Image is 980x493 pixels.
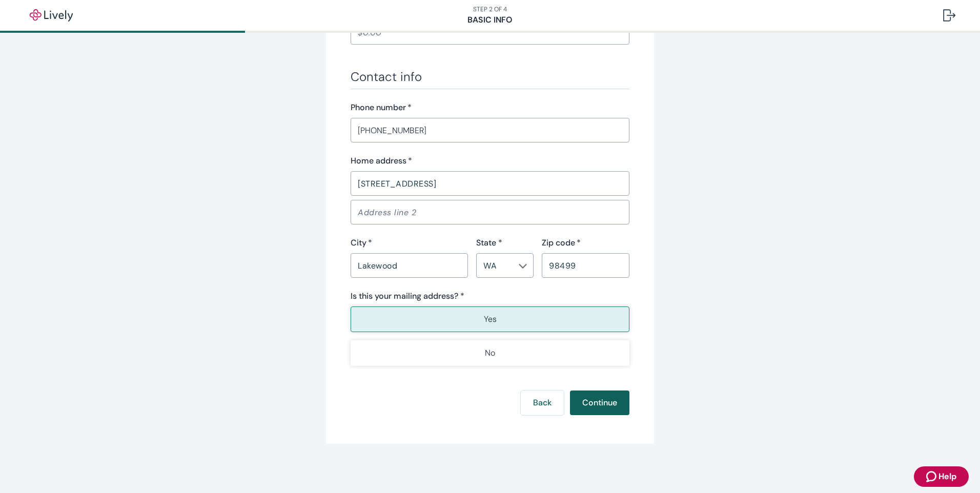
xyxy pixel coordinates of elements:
input: Address line 2 [351,202,629,222]
img: Lively [23,9,80,22]
input: Zip code [542,255,629,276]
label: Zip code [542,237,581,249]
label: City [351,237,372,249]
button: No [351,340,629,366]
button: Continue [570,391,629,415]
label: Phone number [351,101,412,114]
button: Log out [935,3,964,28]
label: Home address [351,155,412,167]
label: State * [476,237,502,249]
p: No [485,347,495,359]
svg: Zendesk support icon [926,470,938,483]
button: Zendesk support iconHelp [914,466,969,487]
button: Open [518,261,528,271]
button: Back [521,391,564,415]
svg: Chevron icon [519,262,527,270]
h3: Contact info [351,69,629,85]
button: Yes [351,306,629,332]
input: City [351,255,468,276]
input: Address line 1 [351,173,629,194]
input: (555) 555-5555 [351,120,629,140]
span: Help [938,470,956,483]
p: Yes [484,313,497,325]
input: -- [479,258,514,273]
label: Is this your mailing address? * [351,290,464,302]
